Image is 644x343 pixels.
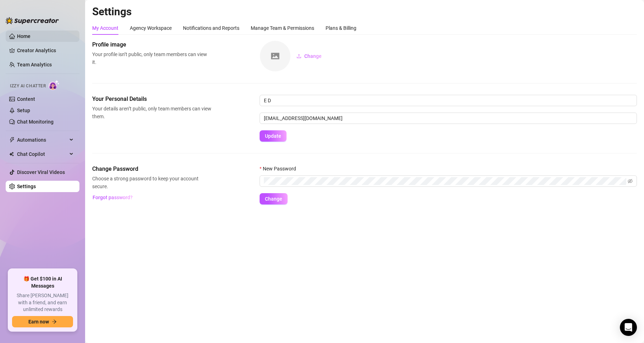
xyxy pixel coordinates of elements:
[304,53,322,59] span: Change
[12,276,73,289] span: 🎁 Get $100 in AI Messages
[92,24,118,32] div: My Account
[291,50,327,62] button: Change
[17,96,35,102] a: Content
[326,24,356,32] div: Plans & Billing
[12,292,73,313] span: Share [PERSON_NAME] with a friend, and earn unlimited rewards
[52,319,57,324] span: arrow-right
[92,105,211,120] span: Your details aren’t public, only team members can view them.
[17,148,67,160] span: Chat Copilot
[260,113,637,124] input: Enter new email
[93,195,133,200] span: Forgot password?
[17,108,30,113] a: Setup
[92,192,133,203] button: Forgot password?
[17,45,74,56] a: Creator Analytics
[264,177,626,185] input: New Password
[9,152,14,157] img: Chat Copilot
[265,133,281,139] span: Update
[260,165,301,173] label: New Password
[260,193,288,205] button: Change
[296,54,301,59] span: upload
[9,137,15,143] span: thunderbolt
[92,40,211,49] span: Profile image
[620,319,637,336] div: Open Intercom Messenger
[92,50,211,66] span: Your profile isn’t public, only team members can view it.
[130,24,172,32] div: Agency Workspace
[17,62,52,67] a: Team Analytics
[92,5,637,18] h2: Settings
[17,184,36,189] a: Settings
[17,33,30,39] a: Home
[17,169,65,175] a: Discover Viral Videos
[265,196,282,202] span: Change
[92,175,211,190] span: Choose a strong password to keep your account secure.
[260,130,287,142] button: Update
[28,319,49,325] span: Earn now
[17,134,67,146] span: Automations
[10,83,46,89] span: Izzy AI Chatter
[92,165,211,173] span: Change Password
[92,95,211,103] span: Your Personal Details
[628,179,633,184] span: eye-invisible
[6,17,59,24] img: logo-BBDzfeDw.svg
[17,119,54,125] a: Chat Monitoring
[251,24,314,32] div: Manage Team & Permissions
[49,80,60,90] img: AI Chatter
[260,41,290,71] img: square-placeholder.png
[183,24,239,32] div: Notifications and Reports
[12,316,73,327] button: Earn nowarrow-right
[260,95,637,106] input: Enter name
